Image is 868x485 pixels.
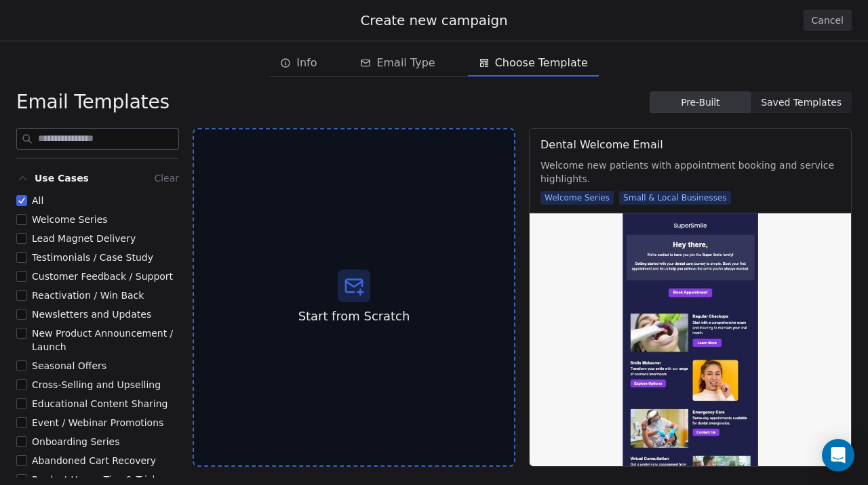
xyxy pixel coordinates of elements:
[16,289,27,302] button: Reactivation / Win Back
[32,360,106,371] span: Seasonal Offers
[32,398,168,409] span: Educational Content Sharing
[35,171,89,185] span: Use Cases
[16,11,852,30] div: Create new campaign
[154,173,179,184] span: Clear
[16,378,27,392] button: Cross-Selling and Upselling
[376,55,435,71] span: Email Type
[822,439,854,471] div: Open Intercom Messenger
[804,9,852,31] button: Cancel
[32,328,173,352] span: New Product Announcement / Launch
[16,213,27,226] button: Welcome Series
[16,308,27,321] button: Newsletters and Updates
[540,191,614,205] span: Welcome Series
[32,233,136,244] span: Lead Magnet Delivery
[32,436,119,447] span: Onboarding Series
[32,214,108,225] span: Welcome Series
[16,232,27,245] button: Lead Magnet Delivery
[16,435,27,448] button: Onboarding Series
[761,96,842,110] span: Saved Templates
[16,167,179,194] button: Use CasesClear
[540,137,663,153] div: Dental Welcome Email
[32,195,43,206] span: All
[296,55,317,71] span: Info
[32,271,173,282] span: Customer Feedback / Support
[32,290,144,301] span: Reactivation / Win Back
[540,159,840,186] span: Welcome new patients with appointment booking and service highlights.
[16,454,27,467] button: Abandoned Cart Recovery
[32,379,161,390] span: Cross-Selling and Upselling
[154,170,179,186] button: Clear
[269,49,599,77] div: email creation steps
[32,417,163,428] span: Event / Webinar Promotions
[16,90,170,114] span: Email Templates
[495,55,588,71] span: Choose Template
[16,397,27,410] button: Educational Content Sharing
[16,251,27,264] button: Testimonials / Case Study
[16,270,27,283] button: Customer Feedback / Support
[32,455,156,466] span: Abandoned Cart Recovery
[16,359,27,373] button: Seasonal Offers
[16,416,27,429] button: Event / Webinar Promotions
[32,309,151,320] span: Newsletters and Updates
[619,191,731,205] span: Small & Local Businesses
[16,326,27,340] button: New Product Announcement / Launch
[32,252,153,263] span: Testimonials / Case Study
[32,474,163,485] span: Product Usage Tips & Tricks
[298,308,410,325] span: Start from Scratch
[16,194,27,207] button: All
